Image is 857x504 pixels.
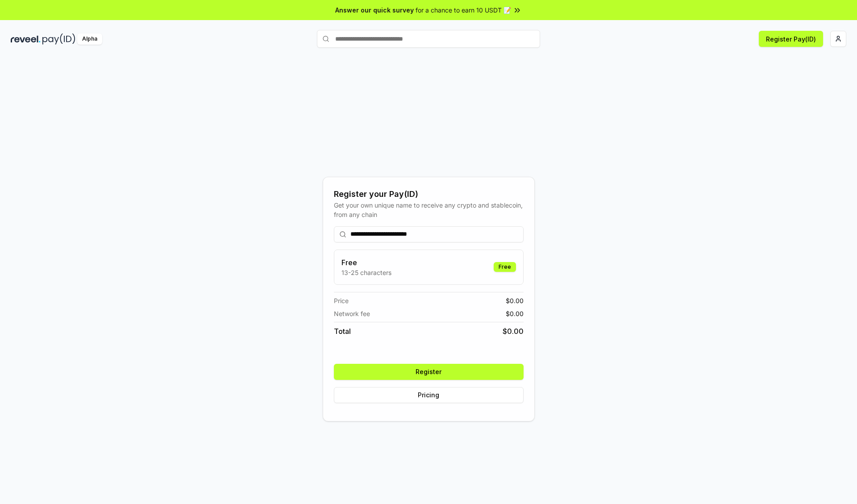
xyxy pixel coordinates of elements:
[416,5,511,15] span: for a chance to earn 10 USDT 📝
[503,326,524,337] span: $ 0.00
[11,33,41,45] img: reveel_dark
[506,296,524,305] span: $ 0.00
[334,364,524,380] button: Register
[42,33,75,45] img: pay_id
[334,326,351,337] span: Total
[334,188,524,200] div: Register your Pay(ID)
[341,268,391,277] p: 13-25 characters
[506,309,524,318] span: $ 0.00
[334,296,349,305] span: Price
[494,262,516,272] div: Free
[334,387,524,403] button: Pricing
[77,33,102,45] div: Alpha
[759,31,823,47] button: Register Pay(ID)
[334,309,370,318] span: Network fee
[335,5,414,15] span: Answer our quick survey
[334,200,524,219] div: Get your own unique name to receive any crypto and stablecoin, from any chain
[341,257,391,268] h3: Free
